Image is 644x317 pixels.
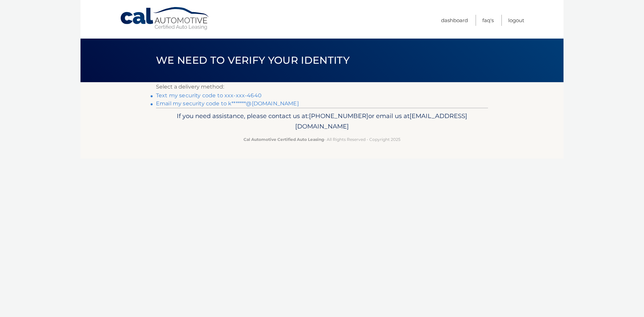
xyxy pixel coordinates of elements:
[160,136,484,143] p: - All Rights Reserved - Copyright 2025
[244,137,324,142] strong: Cal Automotive Certified Auto Leasing
[156,54,350,66] span: We need to verify your identity
[160,111,484,132] p: If you need assistance, please contact us at: or email us at
[482,15,494,26] a: FAQ's
[156,82,488,92] p: Select a delivery method:
[309,112,368,120] span: [PHONE_NUMBER]
[441,15,468,26] a: Dashboard
[156,100,299,107] a: Email my security code to k*******@[DOMAIN_NAME]
[156,92,262,99] a: Text my security code to xxx-xxx-4640
[120,7,210,31] a: Cal Automotive
[508,15,524,26] a: Logout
